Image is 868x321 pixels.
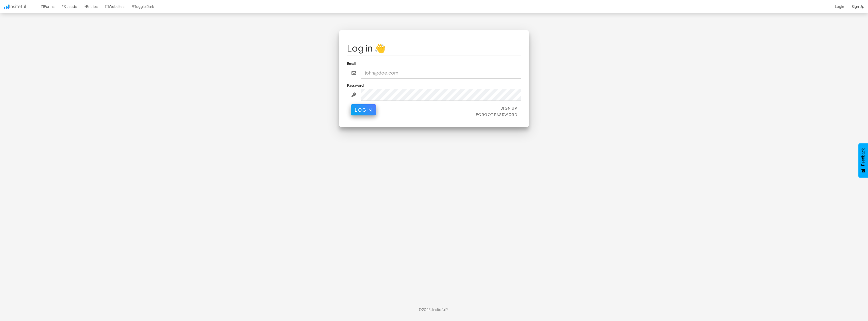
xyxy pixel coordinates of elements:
[347,83,364,88] label: Password
[351,104,376,115] button: Login
[361,67,521,79] input: john@doe.com
[347,43,521,53] h1: Log in 👋
[861,148,865,166] span: Feedback
[476,112,518,117] a: Forgot Password
[501,106,518,110] a: Sign Up
[4,5,9,9] img: icon.png
[347,61,356,66] label: Email
[858,143,868,178] button: Feedback - Show survey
